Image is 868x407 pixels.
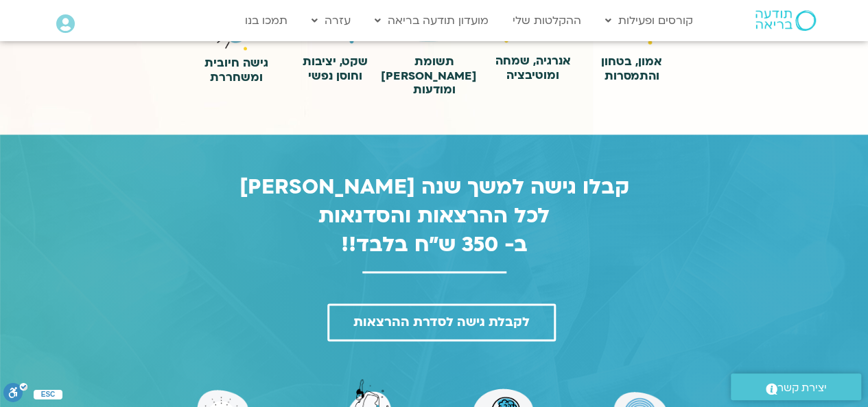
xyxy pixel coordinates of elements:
b: אמון, בטחון [601,54,662,69]
b: גישה חיובית ומשחררת [204,55,268,85]
span: לקבלת גישה לסדרת ההרצאות [353,315,530,329]
a: מועדון תודעה בריאה [368,8,495,34]
a: לקבלת גישה לסדרת ההרצאות [327,303,556,341]
a: יצירת קשר [731,373,861,400]
b: שקט, יציבות וחוסן נפשי [303,54,368,84]
b: תשומת [PERSON_NAME] ומודעות [381,54,477,98]
a: קורסים ופעילות [598,8,700,34]
b: אנרגיה, שמחה ומוטיבציה [495,53,571,83]
img: תודעה בריאה [755,10,816,31]
p: קבלו גישה למשך שנה [PERSON_NAME] לכל ההרצאות והסדנאות ב- 350 ש"ח בלבד!! [14,172,854,259]
b: והתמסרות [605,68,659,84]
a: עזרה [305,8,357,34]
span: יצירת קשר [777,379,827,397]
a: תמכו בנו [238,8,294,34]
a: ההקלטות שלי [506,8,588,34]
